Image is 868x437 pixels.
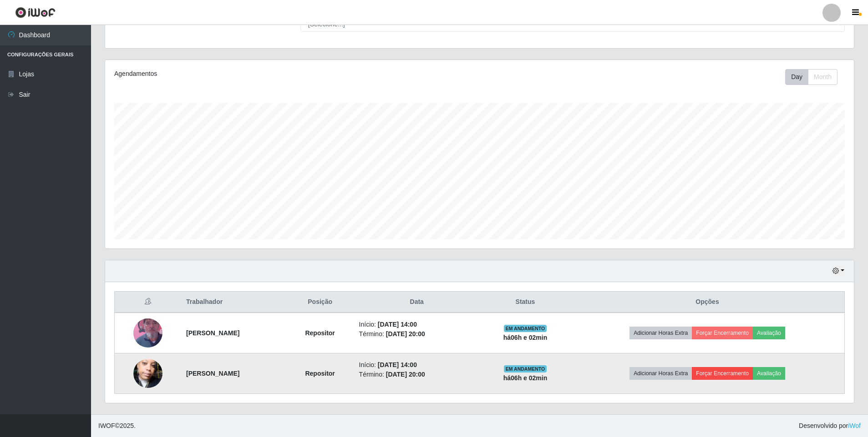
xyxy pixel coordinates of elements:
time: [DATE] 14:00 [378,361,417,368]
li: Término: [359,329,475,339]
strong: [PERSON_NAME] [186,370,239,377]
time: [DATE] 20:00 [386,371,425,378]
time: [DATE] 20:00 [386,330,425,338]
div: Agendamentos [114,69,411,79]
button: Forçar Encerramento [692,367,753,380]
span: IWOF [98,422,115,429]
time: [DATE] 14:00 [378,321,417,328]
th: Trabalhador [181,292,287,313]
button: Adicionar Horas Extra [629,327,692,339]
div: Toolbar with button groups [785,69,845,85]
li: Término: [359,370,475,379]
button: Avaliação [753,367,785,380]
th: Posição [287,292,354,313]
strong: há 06 h e 02 min [503,374,548,382]
a: iWof [848,422,861,429]
strong: Repositor [305,329,335,337]
button: Forçar Encerramento [692,327,753,339]
span: EM ANDAMENTO [504,365,547,372]
strong: há 06 h e 02 min [503,334,548,341]
button: Adicionar Horas Extra [629,367,692,380]
img: 1753494056504.jpeg [133,348,162,399]
th: Opções [570,292,844,313]
li: Início: [359,320,475,329]
span: © 2025 . [98,421,136,431]
span: EM ANDAMENTO [504,325,547,332]
strong: [PERSON_NAME] [186,329,239,337]
img: 1752090635186.jpeg [133,307,162,359]
div: First group [785,69,838,85]
button: Avaliação [753,327,785,339]
img: CoreUI Logo [15,7,56,18]
th: Status [480,292,570,313]
span: Desenvolvido por [799,421,861,431]
strong: Repositor [305,370,335,377]
button: Month [808,69,838,85]
button: Day [785,69,808,85]
th: Data [354,292,480,313]
li: Início: [359,360,475,370]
